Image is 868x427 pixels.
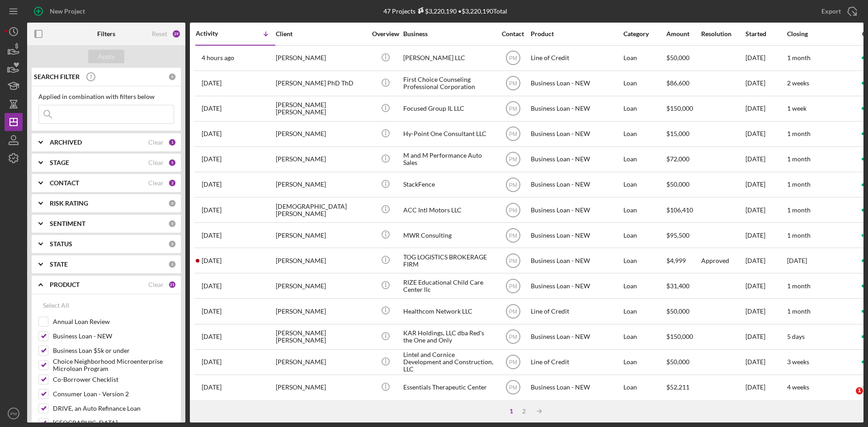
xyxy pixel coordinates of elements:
time: 1 month [787,155,811,163]
text: PM [509,156,517,163]
text: PM [509,385,517,391]
b: ARCHIVED [50,139,82,146]
div: 0 [168,220,176,228]
div: [DATE] [745,325,786,349]
b: CONTACT [50,179,79,187]
time: 3 weeks [787,358,809,366]
time: 2025-09-19 21:28 [202,384,222,391]
div: 0 [168,73,176,81]
div: Line of Credit [531,46,621,70]
label: Consumer Loan - Version 2 [53,389,174,399]
span: $150,000 [666,104,693,112]
time: 1 month [787,206,811,214]
div: Business Loan - NEW [531,71,621,95]
div: KAR Holdings, LLC dba Red's the One and Only [403,325,494,349]
div: ACC Intl Motors LLC [403,198,494,222]
b: STATUS [50,240,72,248]
span: $15,000 [666,130,689,137]
span: 1 [856,387,863,394]
div: [DEMOGRAPHIC_DATA][PERSON_NAME] [276,198,366,222]
div: Loan [623,173,665,197]
span: $50,000 [666,54,689,61]
div: Loan [623,198,665,222]
time: 1 month [787,54,811,61]
button: New Project [27,2,94,20]
div: Hy-Point One Consultant LLC [403,122,494,146]
button: Select All [38,296,74,314]
div: Lintel and Cornice Development and Construction, LLC [403,350,494,374]
text: PM [509,309,517,315]
div: [DATE] [745,223,786,247]
span: $150,000 [666,333,693,340]
div: Loan [623,71,665,95]
div: 5 [168,159,176,167]
div: Product [531,30,621,38]
button: Apply [88,50,124,63]
div: Clear [148,179,164,187]
div: Business Loan - NEW [531,274,621,298]
text: PM [509,283,517,289]
time: 2025-10-06 00:26 [202,155,222,163]
div: Loan [623,375,665,399]
div: Approved [701,257,729,264]
div: [DATE] [745,299,786,323]
div: [DATE] [745,375,786,399]
div: [DATE] [745,71,786,95]
div: Loan [623,249,665,272]
span: $50,000 [666,180,689,188]
div: Loan [623,97,665,121]
text: PM [509,207,517,213]
div: [PERSON_NAME] [276,46,366,70]
time: 1 month [787,307,811,315]
text: PM [509,258,517,264]
div: Apply [98,50,115,63]
label: Choice Neighborhood Microenterprise Microloan Program [53,361,174,370]
div: [DATE] [745,350,786,374]
time: 1 month [787,180,811,188]
div: [DATE] [745,249,786,272]
div: Clear [148,139,164,146]
div: Healthcom Network LLC [403,299,494,323]
time: 1 month [787,282,811,290]
div: [PERSON_NAME] [276,350,366,374]
time: 1 month [787,231,811,239]
span: $50,000 [666,307,689,315]
b: SEARCH FILTER [34,73,80,80]
iframe: Intercom live chat [837,387,859,409]
div: Select All [43,296,69,314]
span: $72,000 [666,155,689,163]
div: [PERSON_NAME] [276,223,366,247]
time: 5 days [787,333,805,340]
div: Business Loan - NEW [531,122,621,146]
span: $50,000 [666,358,689,366]
b: Filters [97,30,115,38]
div: Business Loan - NEW [531,147,621,171]
div: Business Loan - NEW [531,249,621,272]
div: 0 [168,199,176,207]
div: Contact [496,30,530,38]
div: [DATE] [745,46,786,70]
div: New Project [50,2,85,20]
time: 1 month [787,130,811,137]
label: Business Loan $5k or under [53,346,174,355]
div: 2 [518,408,530,415]
div: 21 [168,281,176,289]
text: PM [509,80,517,87]
label: DRIVE, an Auto Refinance Loan [53,404,174,413]
div: Started [745,30,786,38]
div: Export [821,2,841,20]
div: Loan [623,350,665,374]
div: Client [276,30,366,38]
span: $86,600 [666,79,689,87]
div: 1 [505,408,518,415]
b: RISK RATING [50,200,88,207]
div: Activity [196,30,236,37]
div: [PERSON_NAME] [276,122,366,146]
time: 2025-09-30 16:04 [202,257,222,264]
div: M and M Performance Auto Sales [403,147,494,171]
div: Business Loan - NEW [531,173,621,197]
div: Business Loan - NEW [531,223,621,247]
text: PM [509,106,517,112]
div: [DATE] [745,97,786,121]
text: PM [509,182,517,188]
